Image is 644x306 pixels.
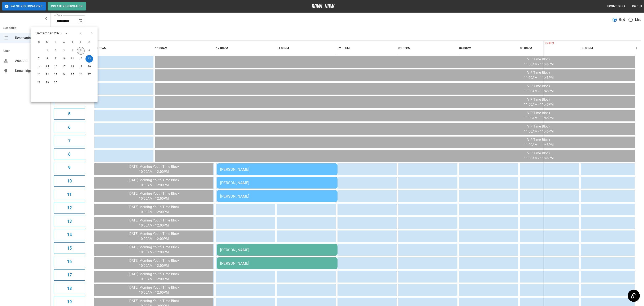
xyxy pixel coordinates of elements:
[629,3,644,10] button: Logout
[67,204,72,211] h6: 12
[54,175,85,187] button: 10
[312,4,335,8] img: logo
[63,30,70,37] button: calendar view is open, switch to year view
[44,38,51,47] span: M
[220,261,334,266] div: [PERSON_NAME]
[68,111,70,117] h6: 5
[67,218,72,225] h6: 13
[220,167,334,172] div: [PERSON_NAME]
[76,17,85,25] button: Choose date, selected date is Sep 13, 2025
[635,17,641,22] span: List
[60,55,68,63] button: Sep 10, 2025
[44,55,51,63] button: Sep 8, 2025
[86,38,93,47] span: S
[67,272,72,278] h6: 17
[216,42,275,54] th: 12:00PM
[86,71,93,78] button: Sep 27, 2025
[52,79,60,86] button: Sep 30, 2025
[606,3,627,10] button: Front Desk
[2,2,46,10] button: Pause Reservations
[15,58,47,63] span: Account
[54,122,85,133] button: 6
[67,298,72,305] h6: 19
[52,63,60,70] button: Sep 16, 2025
[54,216,85,227] button: 13
[69,55,76,63] button: Sep 11, 2025
[88,30,95,37] button: Next month
[54,269,85,281] button: 17
[35,63,43,70] button: Sep 14, 2025
[68,164,70,171] h6: 9
[48,2,86,10] button: Create Reservation
[52,55,60,63] button: Sep 9, 2025
[69,38,76,47] span: T
[67,258,72,265] h6: 16
[86,47,93,55] button: Sep 6, 2025
[69,63,76,70] button: Sep 18, 2025
[155,42,214,54] th: 11:00AM
[54,108,85,120] button: 5
[35,79,43,86] button: Sep 28, 2025
[44,47,51,55] button: Sep 1, 2025
[619,17,625,22] span: Grid
[94,42,153,54] th: 10:00AM
[67,245,72,251] h6: 15
[60,63,68,70] button: Sep 17, 2025
[220,181,334,185] div: [PERSON_NAME]
[54,135,85,146] button: 7
[44,71,51,78] button: Sep 22, 2025
[77,47,85,55] button: Sep 5, 2025
[54,283,85,294] button: 18
[15,35,47,40] span: Reservations
[277,42,336,54] th: 01:00PM
[54,162,85,173] button: 9
[54,256,85,267] button: 16
[44,63,51,70] button: Sep 15, 2025
[54,30,641,40] div: inventory tabs
[54,189,85,200] button: 11
[52,47,60,55] button: Sep 2, 2025
[77,55,85,63] button: Sep 12, 2025
[35,38,43,47] span: S
[67,285,72,292] h6: 18
[220,248,334,252] div: [PERSON_NAME]
[54,31,62,36] div: 2025
[60,47,68,55] button: Sep 3, 2025
[68,151,70,158] h6: 8
[35,55,43,63] button: Sep 7, 2025
[77,71,85,78] button: Sep 26, 2025
[544,41,545,45] span: 5:24PM
[67,178,72,184] h6: 10
[54,202,85,214] button: 12
[60,38,68,47] span: W
[69,47,76,55] button: Sep 4, 2025
[220,194,334,198] div: [PERSON_NAME]
[54,242,85,254] button: 15
[77,38,85,47] span: F
[54,229,85,240] button: 14
[67,191,72,198] h6: 11
[52,71,60,78] button: Sep 23, 2025
[15,68,47,73] span: Knowledge Base
[69,71,76,78] button: Sep 25, 2025
[36,31,53,36] div: September
[54,148,85,160] button: 8
[52,38,60,47] span: T
[86,63,93,70] button: Sep 20, 2025
[77,30,84,37] button: Previous month
[86,55,93,63] button: Sep 13, 2025
[68,124,70,131] h6: 6
[68,137,70,144] h6: 7
[77,63,85,70] button: Sep 19, 2025
[60,71,68,78] button: Sep 24, 2025
[67,231,72,238] h6: 14
[44,79,51,86] button: Sep 29, 2025
[35,71,43,78] button: Sep 21, 2025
